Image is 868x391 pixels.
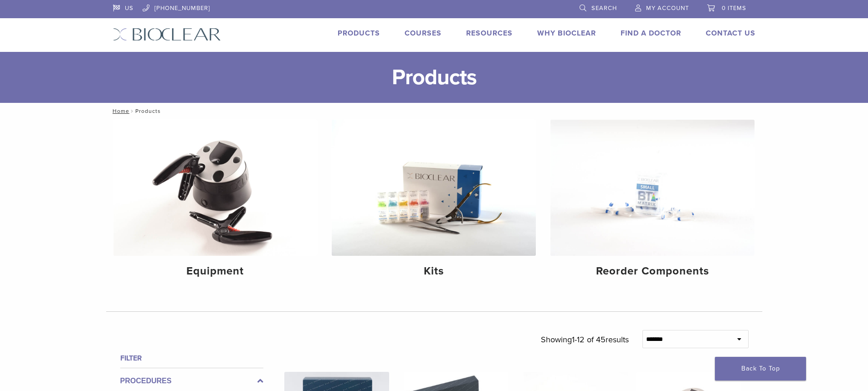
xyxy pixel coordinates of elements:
a: Why Bioclear [537,29,596,38]
a: Back To Top [715,357,806,381]
label: Procedures [120,376,263,386]
span: 0 items [722,5,746,12]
a: Reorder Components [550,120,755,285]
h4: Kits [339,263,529,279]
a: Products [338,29,380,38]
span: Search [591,5,617,12]
a: Equipment [113,120,318,285]
nav: Products [106,103,762,119]
p: Showing results [541,330,629,349]
a: Home [110,108,129,114]
span: / [129,109,135,113]
a: Find A Doctor [621,29,681,38]
a: Courses [405,29,442,38]
h4: Filter [120,353,263,364]
img: Kits [332,120,536,256]
h4: Equipment [121,263,310,279]
a: Contact Us [706,29,755,38]
h4: Reorder Components [558,263,747,279]
a: Resources [466,29,513,38]
img: Equipment [113,120,318,256]
a: Kits [332,120,536,285]
img: Reorder Components [550,120,755,256]
span: 1-12 of 45 [572,335,606,345]
img: Bioclear [113,28,221,41]
span: My Account [646,5,689,12]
